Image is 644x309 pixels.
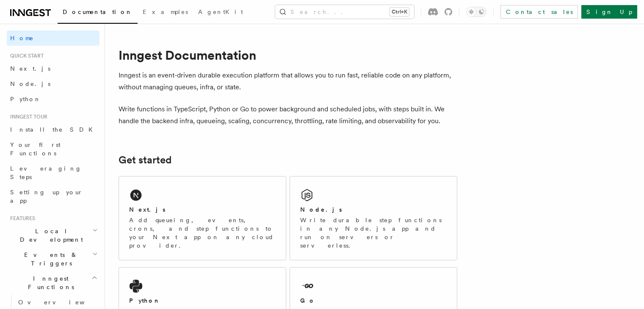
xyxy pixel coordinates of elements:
button: Search...Ctrl+K [275,5,414,19]
span: Your first Functions [10,141,61,157]
button: Local Development [7,223,100,247]
a: AgentKit [193,3,248,23]
a: Your first Functions [7,137,100,161]
button: Events & Triggers [7,247,100,271]
p: Write durable step functions in any Node.js app and run on servers or serverless. [300,216,447,250]
kbd: Ctrl+K [390,8,409,16]
a: Python [7,91,100,107]
span: Inngest tour [7,113,47,120]
a: Documentation [58,3,138,24]
p: Add queueing, events, crons, and step functions to your Next app on any cloud provider. [129,216,276,250]
a: Install the SDK [7,122,100,137]
span: Setting up your app [10,189,83,204]
span: Home [10,34,34,42]
p: Inngest is an event-driven durable execution platform that allows you to run fast, reliable code ... [119,69,457,93]
a: Next.jsAdd queueing, events, crons, and step functions to your Next app on any cloud provider. [119,176,286,260]
h2: Python [129,296,160,305]
span: Overview [18,299,105,306]
h2: Next.js [129,205,166,214]
h2: Go [300,296,315,305]
span: Python [10,96,41,102]
h2: Node.js [300,205,342,214]
span: Node.js [10,80,50,87]
span: Events & Triggers [7,251,92,268]
a: Examples [138,3,193,23]
a: Sign Up [581,5,637,19]
span: Features [7,215,35,222]
a: Leveraging Steps [7,161,100,185]
a: Next.js [7,61,100,76]
span: Next.js [10,65,50,72]
a: Node.jsWrite durable step functions in any Node.js app and run on servers or serverless. [290,176,457,260]
span: Quick start [7,52,44,59]
span: Install the SDK [10,126,98,133]
p: Write functions in TypeScript, Python or Go to power background and scheduled jobs, with steps bu... [119,103,457,127]
span: Inngest Functions [7,274,91,291]
span: AgentKit [198,8,243,15]
a: Home [7,30,100,46]
a: Get started [119,154,171,166]
h1: Inngest Documentation [119,47,457,63]
span: Local Development [7,227,92,244]
button: Inngest Functions [7,271,100,295]
button: Toggle dark mode [466,7,486,17]
span: Examples [143,8,188,15]
span: Leveraging Steps [10,165,82,180]
span: Documentation [63,8,133,15]
a: Setting up your app [7,185,100,208]
a: Node.js [7,76,100,91]
a: Contact sales [500,5,578,19]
